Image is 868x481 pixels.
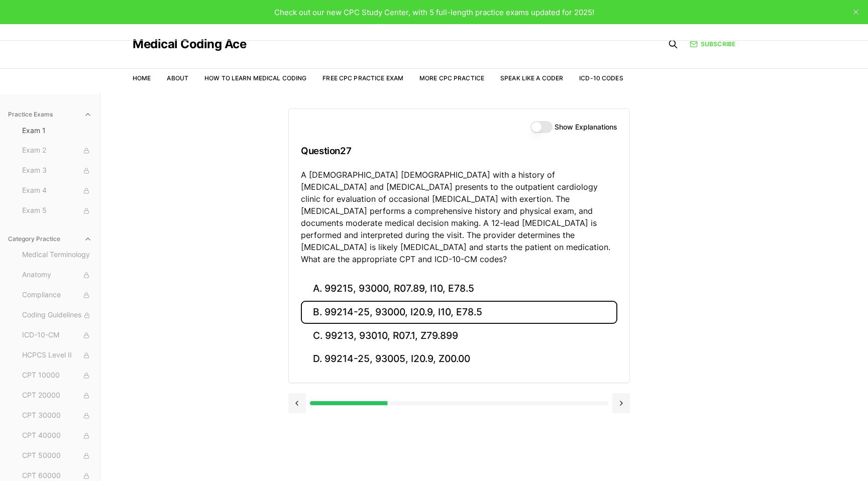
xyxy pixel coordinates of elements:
[18,183,96,199] button: Exam 4
[301,347,617,371] button: D. 99214-25, 93005, I20.9, Z00.00
[579,74,623,82] a: ICD-10 Codes
[167,74,188,82] a: About
[18,247,96,263] button: Medical Terminology
[322,74,403,82] a: Free CPC Practice Exam
[301,301,617,324] button: B. 99214-25, 93000, I20.9, I10, E78.5
[18,448,96,464] button: CPT 50000
[18,428,96,444] button: CPT 40000
[18,203,96,219] button: Exam 5
[18,163,96,179] button: Exam 3
[18,123,96,139] button: Exam 1
[18,267,96,283] button: Anatomy
[848,4,864,20] button: close
[22,165,92,176] span: Exam 3
[18,347,96,364] button: HCPCS Level II
[18,287,96,303] button: Compliance
[22,185,92,196] span: Exam 4
[301,277,617,301] button: A. 99215, 93000, R07.89, I10, E78.5
[690,40,735,49] a: Subscribe
[301,136,617,166] h3: Question 27
[22,250,92,261] span: Medical Terminology
[301,169,617,265] p: A [DEMOGRAPHIC_DATA] [DEMOGRAPHIC_DATA] with a history of [MEDICAL_DATA] and [MEDICAL_DATA] prese...
[18,388,96,404] button: CPT 20000
[204,74,306,82] a: How to Learn Medical Coding
[22,350,92,361] span: HCPCS Level II
[22,370,92,381] span: CPT 10000
[555,124,617,131] label: Show Explanations
[133,38,246,50] a: Medical Coding Ace
[22,290,92,301] span: Compliance
[22,205,92,216] span: Exam 5
[18,327,96,343] button: ICD-10-CM
[18,143,96,159] button: Exam 2
[4,231,96,247] button: Category Practice
[22,145,92,156] span: Exam 2
[22,126,92,136] span: Exam 1
[500,74,563,82] a: Speak Like a Coder
[274,8,594,17] span: Check out our new CPC Study Center, with 5 full-length practice exams updated for 2025!
[4,106,96,123] button: Practice Exams
[18,307,96,323] button: Coding Guidelines
[22,390,92,401] span: CPT 20000
[22,330,92,341] span: ICD-10-CM
[22,430,92,441] span: CPT 40000
[419,74,484,82] a: More CPC Practice
[301,324,617,347] button: C. 99213, 93010, R07.1, Z79.899
[18,408,96,424] button: CPT 30000
[133,74,151,82] a: Home
[18,368,96,384] button: CPT 10000
[22,450,92,461] span: CPT 50000
[22,270,92,281] span: Anatomy
[22,310,92,321] span: Coding Guidelines
[22,410,92,421] span: CPT 30000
